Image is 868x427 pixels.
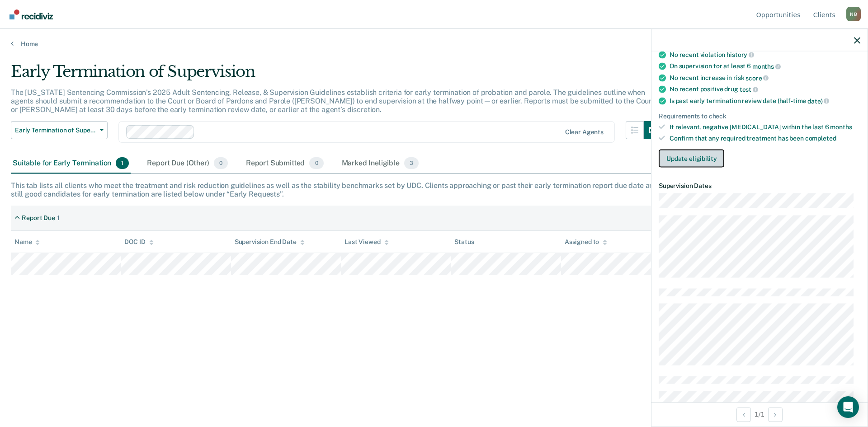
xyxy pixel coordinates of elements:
span: score [745,74,769,81]
button: Previous Opportunity [736,407,751,422]
div: DOC ID [124,238,153,246]
span: 3 [404,157,419,169]
div: Suitable for Early Termination [11,154,131,174]
button: Next Opportunity [768,407,783,422]
div: Assigned to [565,238,607,246]
div: Status [454,238,474,246]
div: Marked Ineligible [340,154,421,174]
div: Requirements to check [659,112,860,120]
span: 1 [116,157,129,169]
span: completed [805,135,836,142]
div: Open Intercom Messenger [837,396,859,418]
div: 1 / 1 [651,402,868,426]
div: Last Viewed [344,238,388,246]
span: 0 [309,157,323,169]
div: If relevant, negative [MEDICAL_DATA] within the last 6 [670,123,860,131]
div: N B [846,7,861,21]
div: Supervision End Date [235,238,305,246]
div: No recent increase in risk [670,74,860,82]
button: Profile dropdown button [846,7,861,21]
div: Early Termination of Supervision [11,62,662,88]
span: history [726,51,754,58]
p: The [US_STATE] Sentencing Commission’s 2025 Adult Sentencing, Release, & Supervision Guidelines e... [11,88,654,114]
span: date) [807,97,829,104]
div: Report Due (Other) [145,154,229,174]
span: months [830,123,852,131]
div: Clear agents [565,128,604,136]
dt: Supervision Dates [659,182,860,189]
div: This tab lists all clients who meet the treatment and risk reduction guidelines as well as the st... [11,181,857,198]
div: On supervision for at least 6 [670,62,860,70]
span: Early Termination of Supervision [15,127,96,134]
div: 1 [57,214,60,222]
img: Recidiviz [9,9,53,19]
div: Confirm that any required treatment has been [670,135,860,142]
span: months [752,62,781,70]
div: No recent violation [670,51,860,59]
span: test [740,86,758,93]
div: Is past early termination review date (half-time [670,97,860,105]
div: No recent positive drug [670,85,860,94]
div: Report Due [22,214,55,222]
span: 0 [214,157,228,169]
button: Update eligibility [659,149,724,167]
div: Report Submitted [244,154,325,174]
a: Home [11,40,857,48]
div: Name [14,238,40,246]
